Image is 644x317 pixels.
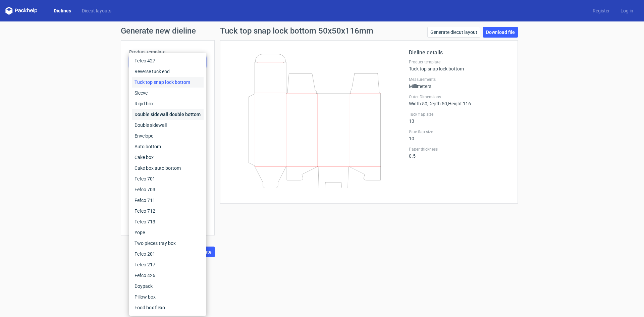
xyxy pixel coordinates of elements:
h2: Dieline details [409,49,509,57]
a: Log in [615,7,639,14]
div: Double sidewall double bottom [132,109,204,120]
div: Fefco 703 [132,184,204,195]
div: Fefco 217 [132,259,204,270]
div: Fefco 426 [132,270,204,281]
label: Product template [129,49,206,55]
div: Rigid box [132,98,204,109]
a: Generate diecut layout [427,27,480,38]
div: Reverse tuck end [132,66,204,77]
div: Sleeve [132,88,204,98]
h1: Tuck top snap lock bottom 50x50x116mm [220,27,373,35]
div: Fefco 711 [132,195,204,206]
div: Tuck top snap lock bottom [132,77,204,88]
div: 13 [409,112,509,124]
span: , Depth : 50 [427,101,447,106]
div: 10 [409,129,509,141]
div: Cake box auto bottom [132,163,204,173]
label: Outer Dimensions [409,94,509,100]
div: Envelope [132,130,204,141]
div: Auto bottom [132,141,204,152]
div: Doypack [132,281,204,292]
div: Yope [132,227,204,238]
div: Cake box [132,152,204,163]
div: Fefco 712 [132,206,204,216]
span: Width : 50 [409,101,427,106]
label: Paper thickness [409,147,509,152]
div: Fefco 201 [132,249,204,259]
div: Food box flexo [132,302,204,313]
a: Register [587,7,615,14]
div: Fefco 701 [132,173,204,184]
div: Fefco 713 [132,216,204,227]
span: , Height : 116 [447,101,471,106]
div: Two pieces tray box [132,238,204,249]
label: Glue flap size [409,129,509,135]
div: Tuck top snap lock bottom [409,59,509,71]
div: 0.5 [409,147,509,159]
label: Measurements [409,77,509,82]
div: Millimeters [409,77,509,89]
h1: Generate new dieline [121,27,523,35]
a: Diecut layouts [76,7,117,14]
label: Tuck flap size [409,112,509,117]
div: Pillow box [132,292,204,302]
label: Product template [409,59,509,65]
div: Fefco 427 [132,55,204,66]
a: Dielines [48,7,76,14]
div: Double sidewall [132,120,204,130]
a: Download file [483,27,518,38]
